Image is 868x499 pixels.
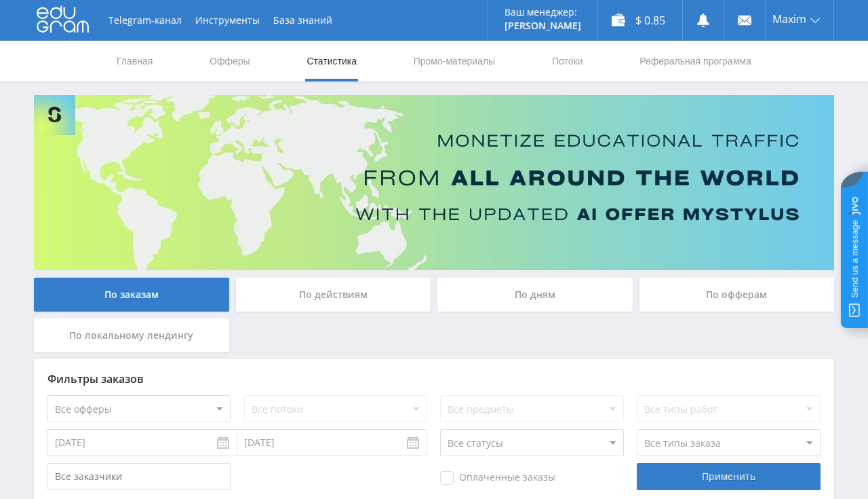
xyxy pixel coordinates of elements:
div: Применить [637,463,820,490]
div: По локальному лендингу [34,318,229,352]
div: По офферам [639,278,835,312]
input: Все заказчики [47,463,231,490]
a: Статистика [305,41,358,81]
a: Реферальная программа [638,41,753,81]
div: По дням [437,278,633,312]
span: Оплаченные заказы [440,471,555,485]
div: Фильтры заказов [47,373,821,385]
p: [PERSON_NAME] [505,20,581,31]
div: По заказам [34,278,229,312]
img: Banner [34,95,834,270]
a: Главная [115,41,154,81]
p: Ваш менеджер: [505,7,581,18]
div: По действиям [236,278,431,312]
a: Офферы [208,41,252,81]
a: Потоки [551,41,585,81]
span: Maxim [772,14,806,24]
a: Промо-материалы [412,41,496,81]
